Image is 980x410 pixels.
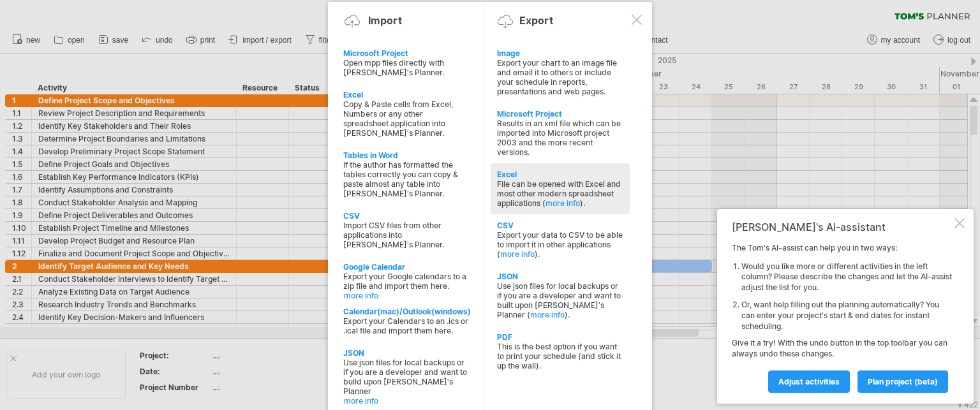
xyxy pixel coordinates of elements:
a: more info [546,198,580,208]
a: more info [530,310,565,319]
div: CSV [497,221,623,230]
div: Export your data to CSV to be able to import it in other applications ( ). [497,230,623,259]
div: Use json files for local backups or if you are a developer and want to built upon [PERSON_NAME]'s... [497,281,623,319]
div: Microsoft Project [497,109,623,119]
li: Would you like more or different activities in the left column? Please describe the changes and l... [741,261,952,293]
a: Adjust activities [768,370,850,393]
li: Or, want help filling out the planning automatically? You can enter your project's start & end da... [741,300,952,332]
div: Image [497,48,623,58]
div: This is the best option if you want to print your schedule (and stick it up the wall). [497,342,623,370]
a: more info [344,291,470,300]
a: more info [500,249,535,259]
div: JSON [497,272,623,281]
div: The Tom's AI-assist can help you in two ways: Give it a try! With the undo button in the top tool... [732,243,952,392]
div: [PERSON_NAME]'s AI-assistant [732,221,952,233]
div: Export [519,14,553,27]
div: Tables in Word [343,150,470,160]
div: Export your chart to an image file and email it to others or include your schedule in reports, pr... [497,58,623,96]
a: more info [344,396,470,406]
div: PDF [497,332,623,342]
span: Adjust activities [778,377,840,386]
div: Excel [497,170,623,179]
div: File can be opened with Excel and most other modern spreadsheet applications ( ). [497,179,623,208]
div: Import [368,14,402,27]
div: Copy & Paste cells from Excel, Numbers or any other spreadsheet application into [PERSON_NAME]'s ... [343,99,470,138]
div: Results in an xml file which can be imported into Microsoft project 2003 and the more recent vers... [497,119,623,157]
span: plan project (beta) [868,377,938,386]
div: Excel [343,90,470,99]
div: If the author has formatted the tables correctly you can copy & paste almost any table into [PERS... [343,160,470,198]
a: plan project (beta) [857,370,948,393]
